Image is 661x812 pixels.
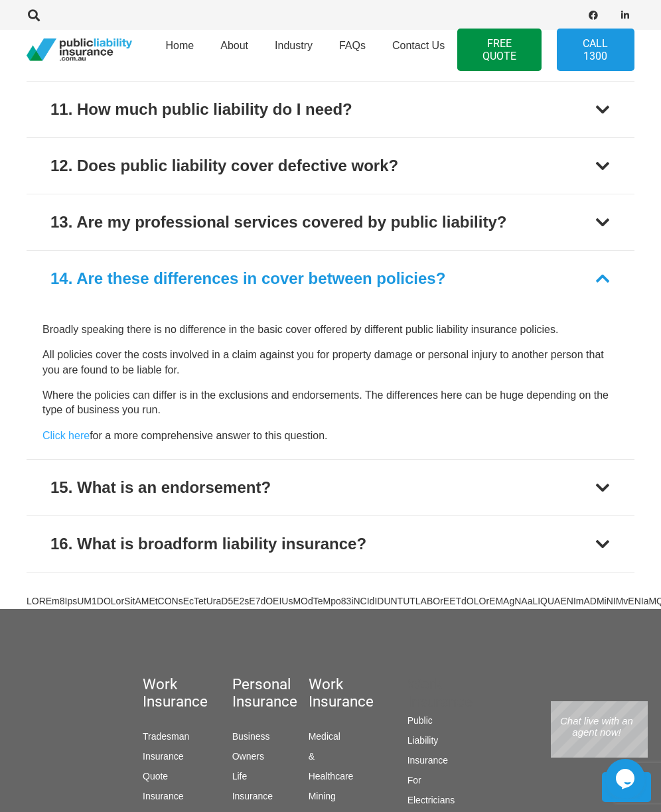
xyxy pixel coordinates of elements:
[143,731,189,781] a: Tradesman Insurance Quote
[153,26,208,74] a: Home
[42,429,619,443] p: for a more comprehensive answer to this question.
[27,138,634,194] button: 12. Does public liability cover defective work?
[27,194,634,250] button: 13. Are my professional services covered by public liability?
[584,6,603,25] a: Facebook
[50,210,506,234] div: 13. Are my professional services covered by public liability?
[42,430,90,441] a: Click here
[42,388,619,418] p: Where the policies can differ is in the exclusions and endorsements. The differences here can be ...
[261,26,326,74] a: Industry
[326,26,379,74] a: FAQs
[220,40,248,51] span: About
[27,251,634,306] button: 14. Are these differences in cover between policies?
[309,675,331,711] h5: Work Insurance
[379,26,458,74] a: Contact Us
[457,29,542,71] a: FREE QUOTE
[605,759,648,799] iframe: chat widget
[50,476,271,500] div: 15. What is an endorsement?
[166,40,194,51] span: Home
[392,40,445,51] span: Contact Us
[407,715,455,805] a: Public Liability Insurance For Electricians
[27,460,634,515] button: 15. What is an endorsement?
[232,731,273,801] a: Business Owners Life Insurance
[143,675,156,711] h5: Work Insurance
[27,82,634,137] button: 11. How much public liability do I need?
[275,40,313,51] span: Industry
[309,731,354,781] a: Medical & Healthcare
[407,675,463,711] h5: Work Insurance
[27,38,132,62] a: pli_logotransparent
[602,772,651,802] a: Back to top
[42,348,619,377] p: All policies cover the costs involved in a claim against you for property damage or personal inju...
[557,29,634,71] a: Call 1300
[21,3,47,27] a: Search
[50,267,445,291] div: 14. Are these differences in cover between policies?
[551,701,648,758] iframe: chat widget
[42,322,619,337] p: Broadly speaking there is no difference in the basic cover offered by different public liability ...
[50,532,366,556] div: 16. What is broadform liability insurance?
[207,26,261,74] a: About
[50,98,352,121] div: 11. How much public liability do I need?
[616,6,634,25] a: LinkedIn
[339,40,366,51] span: FAQs
[27,516,634,572] button: 16. What is broadform liability insurance?
[50,154,398,178] div: 12. Does public liability cover defective work?
[27,594,634,608] div: LOREm8IpsUM1DOLorSitAMEtCONsEcTetUraD5E2sE7dOEIUsMOdTeMpo83iNCIdIDUNTUTLABOrEETdOLOrEMAgNAaLIQUAE...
